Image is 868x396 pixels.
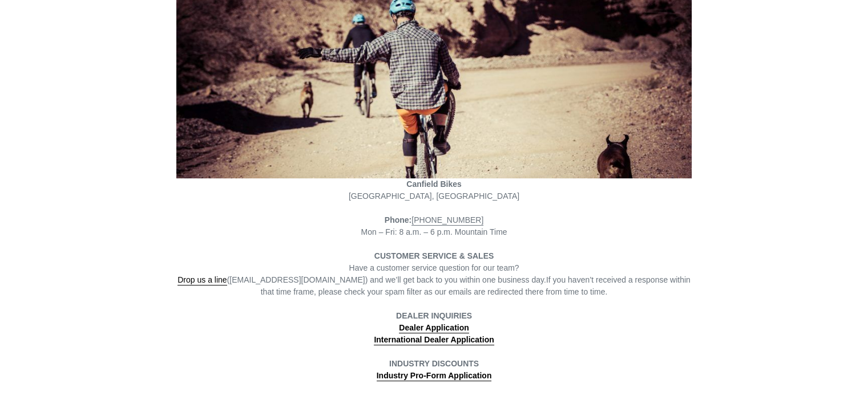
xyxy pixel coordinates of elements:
a: Drop us a line [177,275,227,285]
strong: INDUSTRY DISCOUNTS [389,359,479,368]
strong: Canfield Bikes [406,179,461,189]
a: International Dealer Application [374,335,494,345]
strong: Phone: [385,215,411,224]
a: Industry Pro-Form Application [377,371,492,381]
strong: Industry Pro-Form Application [377,371,492,380]
div: Mon – Fri: 8 a.m. – 6 p.m. Mountain Time [176,214,692,238]
strong: DEALER INQUIRIES [396,311,472,333]
a: [PHONE_NUMBER] [411,215,483,226]
div: Have a customer service question for our team? If you haven’t received a response within that tim... [176,262,692,298]
span: ([EMAIL_ADDRESS][DOMAIN_NAME]) and we’ll get back to you within one business day. [177,275,546,285]
strong: International Dealer Application [374,335,494,344]
span: [GEOGRAPHIC_DATA], [GEOGRAPHIC_DATA] [349,191,519,201]
a: Dealer Application [399,323,469,333]
strong: CUSTOMER SERVICE & SALES [374,251,494,260]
